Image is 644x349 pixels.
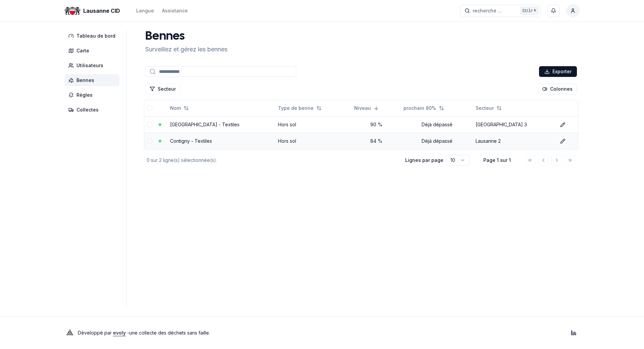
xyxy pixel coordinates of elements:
[64,104,122,116] a: Collectes
[354,121,398,128] div: 90 %
[76,47,89,54] span: Carte
[64,7,123,15] a: Lausanne CID
[145,45,227,54] p: Surveillez et gérez les bennes
[64,74,122,86] a: Bennes
[145,84,180,94] button: Filtrer les lignes
[147,122,152,127] button: select-row
[147,105,152,111] button: select-all
[76,106,99,113] span: Collectes
[473,133,555,149] td: Lausanne 2
[64,89,122,101] a: Règles
[473,116,555,133] td: [GEOGRAPHIC_DATA] 3
[278,105,314,112] span: Type de benne
[78,328,210,338] p: Développé par - une collecte des déchets sans faille .
[472,103,506,114] button: Not sorted. Click to sort ascending.
[64,45,122,57] a: Carte
[274,103,326,114] button: Not sorted. Click to sort ascending.
[354,105,371,112] span: Niveau
[145,30,227,43] h1: Bennes
[170,122,239,127] a: [GEOGRAPHIC_DATA] - Textiles
[147,138,152,144] button: select-row
[83,7,120,15] span: Lausanne CID
[76,33,115,39] span: Tableau de bord
[76,62,103,69] span: Utilisateurs
[275,116,352,133] td: Hors sol
[404,121,470,128] div: Déjà dépassé
[64,59,122,72] a: Utilisateurs
[147,157,394,164] div: 0 sur 2 ligne(s) sélectionnée(s).
[76,92,93,98] span: Règles
[538,84,577,94] button: Cocher les colonnes
[170,105,181,112] span: Nom
[476,105,494,112] span: Secteur
[113,330,126,336] a: evoly
[170,138,212,144] a: Contigny - Textiles
[275,133,352,149] td: Hors sol
[64,328,75,338] img: Evoly Logo
[473,7,502,14] span: recherche ...
[354,138,398,144] div: 84 %
[480,157,514,164] div: Page 1 sur 1
[166,103,193,114] button: Not sorted. Click to sort ascending.
[404,105,436,112] span: prochain 80%
[350,103,383,114] button: Sorted descending. Click to sort ascending.
[460,5,541,17] button: recherche ...Ctrl+K
[399,103,448,114] button: Not sorted. Click to sort ascending.
[76,77,94,84] span: Bennes
[404,138,470,144] div: Déjà dépassé
[162,7,188,15] a: Assistance
[64,30,122,42] a: Tableau de bord
[64,3,80,19] img: Lausanne CID Logo
[136,7,154,15] button: Langue
[136,7,154,14] div: Langue
[539,66,577,77] button: Exporter
[405,157,443,164] p: Lignes par page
